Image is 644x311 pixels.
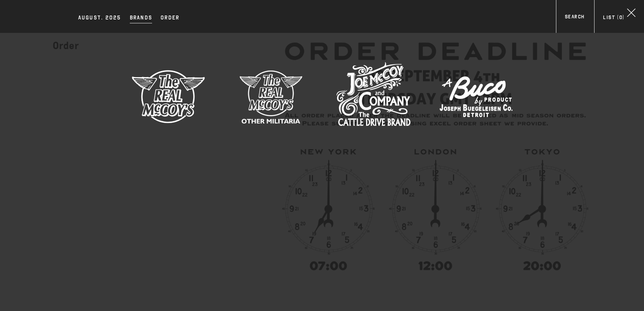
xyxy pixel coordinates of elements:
div: Search [565,13,584,23]
img: menu_other-militaria_500x.png [234,59,308,134]
img: menu_buco_500x.png [439,59,513,134]
a: Search [556,13,593,23]
a: AUGUST. 2025 [75,13,125,23]
div: Brands [130,13,152,23]
img: menu_joe-mccoy_500x.png [336,59,411,134]
div: List ( ) [603,14,624,23]
div: AUGUST. 2025 [78,13,121,23]
img: menu_the-real-mccoys_500x.png [131,59,205,134]
div: Order [161,13,179,23]
a: List (0) [594,14,633,23]
a: Order [157,13,183,23]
